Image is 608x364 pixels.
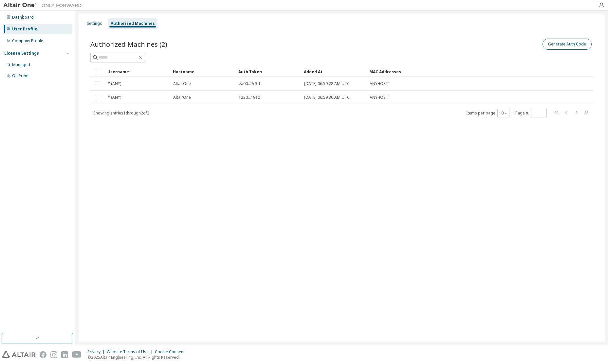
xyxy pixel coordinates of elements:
div: Managed [12,62,30,67]
span: [DATE] 06:59:28 AM UTC [304,81,350,86]
div: Auth Token [238,66,299,77]
span: ANYHOST [370,95,388,100]
span: ANYHOST [370,81,388,86]
p: © 2025 Altair Engineering, Inc. All Rights Reserved. [87,355,189,360]
div: Privacy [87,349,107,355]
button: 10 [499,111,508,116]
div: Authorized Machines [111,21,155,26]
div: User Profile [12,26,37,32]
span: 1230...19ad [239,95,260,100]
span: Showing entries 1 through 2 of 2 [93,110,149,116]
div: Cookie Consent [155,349,189,355]
span: ea00...7c3d [239,81,260,86]
div: Added At [304,66,364,77]
div: On Prem [12,73,28,78]
div: License Settings [4,51,39,56]
div: Website Terms of Use [107,349,155,355]
span: Items per page [466,109,509,117]
span: Authorized Machines (2) [90,40,167,49]
img: facebook.svg [40,351,46,358]
span: * (ANY) [108,95,121,100]
img: linkedin.svg [61,351,68,358]
img: Altair One [3,2,85,9]
div: Settings [87,21,102,26]
span: [DATE] 06:59:30 AM UTC [304,95,350,100]
img: instagram.svg [50,351,57,358]
span: Page n. [515,109,547,117]
div: Company Profile [12,38,43,43]
div: MAC Addresses [369,66,524,77]
button: Generate Auth Code [543,39,592,50]
span: AltairOne [173,81,191,86]
div: Username [107,66,168,77]
span: * (ANY) [108,81,121,86]
img: youtube.svg [72,351,82,358]
img: altair_logo.svg [2,351,36,358]
span: AltairOne [173,95,191,100]
div: Dashboard [12,15,34,20]
div: Hostname [173,66,233,77]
